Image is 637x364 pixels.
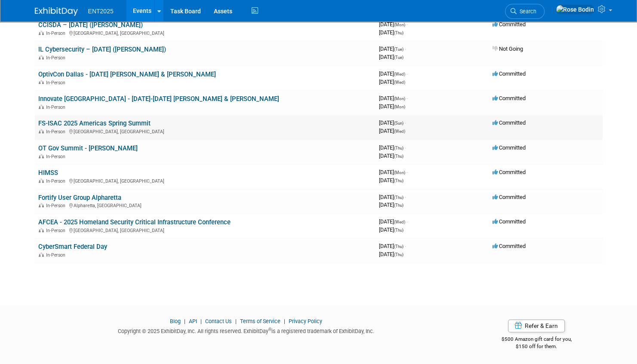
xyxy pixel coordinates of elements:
[492,95,526,101] span: Committed
[406,21,408,28] span: -
[46,203,68,208] span: In-Person
[39,154,44,158] img: In-Person Event
[492,46,523,52] span: Not Going
[379,46,406,52] span: [DATE]
[46,31,68,36] span: In-Person
[46,252,68,258] span: In-Person
[39,80,44,84] img: In-Person Event
[394,47,403,52] span: (Tue)
[282,318,287,324] span: |
[379,226,403,233] span: [DATE]
[189,318,197,324] a: API
[405,243,406,249] span: -
[406,218,408,225] span: -
[379,218,408,225] span: [DATE]
[38,128,372,135] div: [GEOGRAPHIC_DATA], [GEOGRAPHIC_DATA]
[379,194,406,200] span: [DATE]
[268,327,271,332] sup: ®
[38,119,151,127] a: FS-ISAC 2025 Americas Spring Summit
[39,178,44,183] img: In-Person Event
[38,169,58,177] a: HIMSS
[492,218,526,225] span: Committed
[38,29,372,36] div: [GEOGRAPHIC_DATA], [GEOGRAPHIC_DATA]
[38,243,107,251] a: CyberSmart Federal Day
[39,252,44,257] img: In-Person Event
[35,325,458,335] div: Copyright © 2025 ExhibitDay, Inc. All rights reserved. ExhibitDay is a registered trademark of Ex...
[470,330,603,350] div: $500 Amazon gift card for you,
[38,46,166,53] a: IL Cybersecurity – [DATE] ([PERSON_NAME])
[205,318,232,324] a: Contact Us
[240,318,280,324] a: Terms of Service
[406,70,408,77] span: -
[39,31,44,35] img: In-Person Event
[394,178,403,183] span: (Thu)
[394,80,405,85] span: (Wed)
[394,22,405,27] span: (Mon)
[46,55,68,61] span: In-Person
[38,144,138,152] a: OT Gov Summit - [PERSON_NAME]
[46,154,68,159] span: In-Person
[38,202,372,208] div: Alpharetta, [GEOGRAPHIC_DATA]
[492,119,526,126] span: Committed
[379,54,403,60] span: [DATE]
[379,70,408,77] span: [DATE]
[198,318,204,324] span: |
[379,79,405,85] span: [DATE]
[88,8,114,15] span: ENT2025
[39,129,44,133] img: In-Person Event
[394,244,403,249] span: (Thu)
[394,72,405,76] span: (Wed)
[406,169,408,175] span: -
[38,218,231,226] a: AFCEA - 2025 Homeland Security Critical Infrastructure Conference
[394,252,403,257] span: (Thu)
[233,318,239,324] span: |
[46,228,68,233] span: In-Person
[379,21,408,28] span: [DATE]
[39,55,44,59] img: In-Person Event
[394,129,405,134] span: (Wed)
[394,55,403,60] span: (Tue)
[38,194,121,202] a: Fortify User Group Alpharetta
[379,119,406,126] span: [DATE]
[289,318,322,324] a: Privacy Policy
[379,95,408,101] span: [DATE]
[38,70,216,78] a: OptivCon Dallas - [DATE] [PERSON_NAME] & [PERSON_NAME]
[379,202,403,208] span: [DATE]
[492,70,526,77] span: Committed
[35,7,78,16] img: ExhibitDay
[405,144,406,151] span: -
[394,220,405,224] span: (Wed)
[492,243,526,249] span: Committed
[505,4,545,19] a: Search
[556,5,594,14] img: Rose Bodin
[46,129,68,135] span: In-Person
[492,169,526,175] span: Committed
[470,343,603,350] div: $150 off for them.
[379,169,408,175] span: [DATE]
[182,318,188,324] span: |
[46,104,68,110] span: In-Person
[492,21,526,28] span: Committed
[379,128,405,134] span: [DATE]
[38,95,279,103] a: Innovate [GEOGRAPHIC_DATA] - [DATE]-[DATE] [PERSON_NAME] & [PERSON_NAME]
[379,144,406,151] span: [DATE]
[170,318,181,324] a: Blog
[46,80,68,86] span: In-Person
[38,226,372,233] div: [GEOGRAPHIC_DATA], [GEOGRAPHIC_DATA]
[394,195,403,200] span: (Thu)
[38,177,372,184] div: [GEOGRAPHIC_DATA], [GEOGRAPHIC_DATA]
[394,96,405,101] span: (Mon)
[394,228,403,232] span: (Thu)
[39,228,44,232] img: In-Person Event
[405,46,406,52] span: -
[394,154,403,159] span: (Thu)
[39,203,44,207] img: In-Person Event
[394,203,403,208] span: (Thu)
[394,121,403,125] span: (Sun)
[394,104,405,109] span: (Mon)
[46,178,68,184] span: In-Person
[379,251,403,257] span: [DATE]
[379,29,403,36] span: [DATE]
[38,21,143,29] a: CCISDA – [DATE] ([PERSON_NAME])
[517,8,536,15] span: Search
